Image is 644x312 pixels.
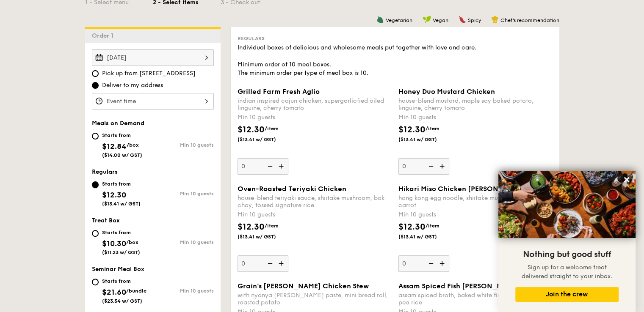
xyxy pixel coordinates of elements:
[398,194,553,209] div: hong kong egg noodle, shiitake mushroom, roasted carrot
[376,16,384,23] img: icon-vegetarian.fe4039eb.svg
[398,222,426,232] span: $12.30
[102,278,146,285] div: Starts from
[398,136,456,143] span: ($13.41 w/ GST)
[276,158,288,174] img: icon-add.58712e84.svg
[238,158,288,175] input: Grilled Farm Fresh Aglioindian inspired cajun chicken, supergarlicfied oiled linguine, cherry tom...
[92,93,214,109] input: Event time
[398,292,553,306] div: assam spiced broth, baked white fish, butterfly blue pea rice
[102,152,142,158] span: ($14.00 w/ GST)
[498,171,636,238] img: DSC07876-Edit02-Large.jpeg
[92,230,99,237] input: Starts from$10.30/box($11.23 w/ GST)Min 10 guests
[102,201,141,207] span: ($13.41 w/ GST)
[92,217,120,224] span: Treat Box
[491,16,499,23] img: icon-chef-hat.a58ddaea.svg
[398,158,449,175] input: Honey Duo Mustard Chickenhouse-blend mustard, maple soy baked potato, linguine, cherry tomatoMin ...
[437,158,449,174] img: icon-add.58712e84.svg
[102,132,142,139] div: Starts from
[92,82,99,89] input: Deliver to my address
[423,16,431,23] img: icon-vegan.f8ff3823.svg
[153,288,214,294] div: Min 10 guests
[102,69,196,78] span: Pick up from [STREET_ADDRESS]
[398,233,456,240] span: ($13.41 w/ GST)
[102,190,126,200] span: $12.30
[238,113,392,122] div: Min 10 guests
[238,97,392,112] div: indian inspired cajun chicken, supergarlicfied oiled linguine, cherry tomato
[523,249,611,260] span: Nothing but good stuff
[515,287,619,302] button: Join the crew
[437,255,449,271] img: icon-add.58712e84.svg
[126,288,146,294] span: /bundle
[424,158,437,174] img: icon-reduce.1d2dbef1.svg
[398,125,426,135] span: $12.30
[238,136,295,143] span: ($13.41 w/ GST)
[398,211,553,219] div: Min 10 guests
[238,44,553,77] div: Individual boxes of delicious and wholesome meals put together with love and care. Minimum order ...
[433,17,448,23] span: Vegan
[398,113,553,122] div: Min 10 guests
[238,125,265,135] span: $12.30
[620,173,633,186] button: Close
[238,233,295,240] span: ($13.41 w/ GST)
[238,88,320,96] span: Grilled Farm Fresh Aglio
[92,168,118,175] span: Regulars
[238,36,265,41] span: Regulars
[92,181,99,188] input: Starts from$12.30($13.41 w/ GST)Min 10 guests
[92,265,144,273] span: Seminar Meal Box
[263,255,276,271] img: icon-reduce.1d2dbef1.svg
[265,223,279,229] span: /item
[126,239,138,245] span: /box
[522,264,612,280] span: Sign up for a welcome treat delivered straight to your inbox.
[92,49,214,66] input: Event date
[263,158,276,174] img: icon-reduce.1d2dbef1.svg
[459,16,466,23] img: icon-spicy.37a8142b.svg
[127,142,139,148] span: /box
[92,120,144,127] span: Meals on Demand
[102,181,141,187] div: Starts from
[468,17,481,23] span: Spicy
[102,239,126,248] span: $10.30
[153,142,214,148] div: Min 10 guests
[424,255,437,271] img: icon-reduce.1d2dbef1.svg
[102,287,126,297] span: $21.60
[238,222,265,232] span: $12.30
[426,126,439,131] span: /item
[398,97,553,112] div: house-blend mustard, maple soy baked potato, linguine, cherry tomato
[238,185,346,193] span: Oven-Roasted Teriyaki Chicken
[92,70,99,77] input: Pick up from [STREET_ADDRESS]
[153,239,214,245] div: Min 10 guests
[398,88,495,96] span: Honey Duo Mustard Chicken
[238,194,392,209] div: house-blend teriyaki sauce, shiitake mushroom, bok choy, tossed signature rice
[276,255,288,271] img: icon-add.58712e84.svg
[102,81,163,90] span: Deliver to my address
[265,126,279,131] span: /item
[398,255,449,272] input: Hikari Miso Chicken [PERSON_NAME]hong kong egg noodle, shiitake mushroom, roasted carrotMin 10 gu...
[153,191,214,197] div: Min 10 guests
[92,279,99,285] input: Starts from$21.60/bundle($23.54 w/ GST)Min 10 guests
[102,249,140,255] span: ($11.23 w/ GST)
[238,211,392,219] div: Min 10 guests
[238,282,369,290] span: Grain's [PERSON_NAME] Chicken Stew
[102,142,127,151] span: $12.84
[102,298,142,304] span: ($23.54 w/ GST)
[500,17,559,23] span: Chef's recommendation
[92,32,117,39] span: Order 1
[238,292,392,306] div: with nyonya [PERSON_NAME] paste, mini bread roll, roasted potato
[102,229,140,236] div: Starts from
[238,255,288,272] input: Oven-Roasted Teriyaki Chickenhouse-blend teriyaki sauce, shiitake mushroom, bok choy, tossed sign...
[426,223,439,229] span: /item
[92,133,99,140] input: Starts from$12.84/box($14.00 w/ GST)Min 10 guests
[386,17,412,23] span: Vegetarian
[398,185,525,193] span: Hikari Miso Chicken [PERSON_NAME]
[398,282,520,290] span: Assam Spiced Fish [PERSON_NAME]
